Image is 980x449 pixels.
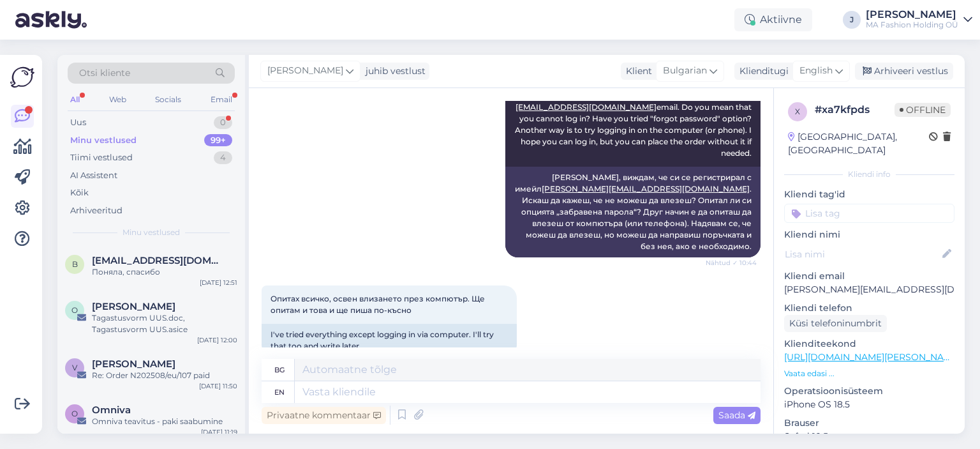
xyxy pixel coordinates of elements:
[360,65,426,78] div: juhib vestlust
[214,116,232,129] div: 0
[784,416,954,430] p: Brauser
[107,91,129,108] div: Web
[788,130,929,157] div: [GEOGRAPHIC_DATA], [GEOGRAPHIC_DATA]
[204,134,232,147] div: 99+
[271,294,487,315] span: Опитах всичко, освен влизането през компютър. Ще опитам и това и ще пиша по-късно
[785,247,940,261] input: Lisa nimi
[866,10,958,20] div: [PERSON_NAME]
[866,20,958,30] div: MA Fashion Holding OÜ
[784,368,954,379] p: Vaata edasi ...
[70,169,117,182] div: AI Assistent
[784,337,954,351] p: Klienditeekond
[70,116,86,129] div: Uus
[706,258,757,268] span: Nähtud ✓ 10:44
[621,65,652,78] div: Klient
[122,227,180,238] span: Minu vestlused
[92,301,175,312] span: Olga Kumistse
[92,312,237,335] div: Tagastusvorm UUS.doc, Tagastusvorm UUS.asice
[208,91,235,108] div: Email
[784,204,954,223] input: Lisa tag
[855,63,953,80] div: Arhiveeri vestlus
[784,384,954,398] p: Operatsioonisüsteem
[70,134,137,147] div: Minu vestlused
[92,358,175,370] span: Valentina Gradinarska
[784,315,887,332] div: Küsi telefoninumbrit
[784,270,954,283] p: Kliendi email
[784,169,954,180] div: Kliendi info
[262,324,517,357] div: I've tried everything except logging in via computer. I'll try that too and write later.
[72,259,78,269] span: b
[784,430,954,443] p: Safari 18.5
[70,151,133,164] div: Tiimi vestlused
[799,64,833,78] span: English
[784,398,954,411] p: iPhone OS 18.5
[262,407,386,424] div: Privaatne kommentaar
[866,10,972,30] a: [PERSON_NAME]MA Fashion Holding OÜ
[92,416,237,427] div: Omniva teavitus - paki saabumine
[92,370,237,381] div: Re: Order N202508/eu/107 paid
[92,404,131,416] span: Omniva
[197,335,237,345] div: [DATE] 12:00
[274,359,285,381] div: bg
[152,91,184,108] div: Socials
[784,301,954,315] p: Kliendi telefon
[200,278,237,287] div: [DATE] 12:51
[10,65,34,89] img: Askly Logo
[784,283,954,296] p: [PERSON_NAME][EMAIL_ADDRESS][DOMAIN_NAME]
[663,64,707,78] span: Bulgarian
[505,167,761,257] div: [PERSON_NAME], виждам, че си се регистрирал с имейл . Искаш да кажеш, че не можеш да влезеш? Опит...
[734,65,789,78] div: Klienditugi
[795,107,800,116] span: x
[70,204,122,217] div: Arhiveeritud
[784,228,954,241] p: Kliendi nimi
[79,66,130,80] span: Otsi kliente
[68,91,82,108] div: All
[895,103,951,117] span: Offline
[718,409,755,421] span: Saada
[815,102,895,118] div: # xa7kfpds
[199,381,237,391] div: [DATE] 11:50
[843,11,861,29] div: J
[542,184,750,194] a: [PERSON_NAME][EMAIL_ADDRESS][DOMAIN_NAME]
[92,255,225,266] span: biryulya80@gmail.com
[70,186,89,199] div: Kõik
[71,305,78,315] span: O
[92,266,237,278] div: Поняла, спасибо
[72,363,77,372] span: V
[214,151,232,164] div: 4
[267,64,343,78] span: [PERSON_NAME]
[201,427,237,437] div: [DATE] 11:19
[274,381,285,403] div: en
[784,188,954,201] p: Kliendi tag'id
[734,8,812,31] div: Aktiivne
[71,409,78,418] span: O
